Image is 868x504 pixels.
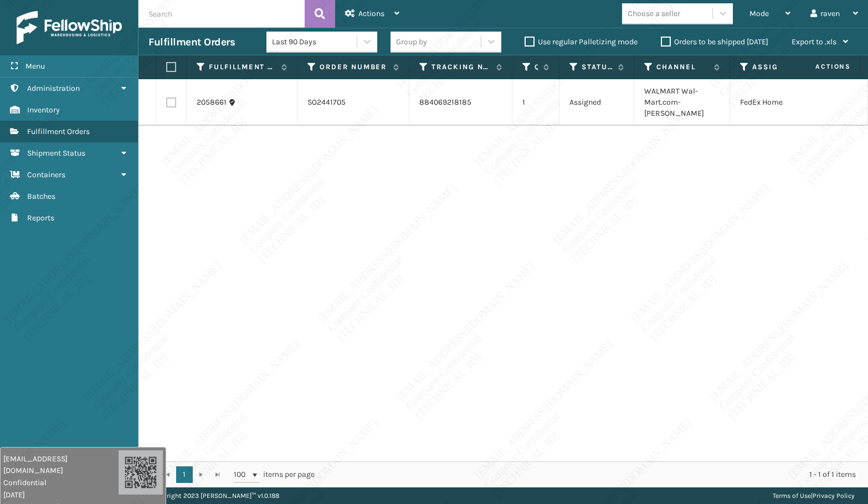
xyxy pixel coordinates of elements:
span: Mode [749,9,769,18]
p: Copyright 2023 [PERSON_NAME]™ v 1.0.188 [152,487,279,504]
label: Order Number [320,62,388,72]
td: SO2441705 [297,79,409,126]
span: Menu [25,61,45,71]
label: Tracking Number [432,62,491,72]
div: Choose a seller [628,8,680,19]
label: Assigned Carrier Service [752,62,814,72]
a: 2058661 [197,97,227,108]
div: Group by [396,36,427,48]
td: Assigned [559,79,634,126]
span: Inventory [27,105,60,115]
label: Quantity [535,62,538,72]
label: Use regular Palletizing mode [525,37,638,47]
a: 884069218185 [419,97,471,107]
span: Containers [27,170,65,179]
span: 100 [234,469,250,480]
div: | [773,487,855,504]
span: Shipment Status [27,148,85,158]
td: 1 [512,79,559,126]
h3: Fulfillment Orders [148,35,235,49]
span: Administration [27,84,80,93]
td: FedEx Home Delivery [730,79,836,126]
label: Status [582,62,613,72]
span: Batches [27,192,55,201]
a: Privacy Policy [813,492,855,500]
span: Confidential [3,477,119,488]
a: 1 [176,466,193,483]
span: Fulfillment Orders [27,127,90,136]
span: [EMAIL_ADDRESS][DOMAIN_NAME] [3,453,119,476]
label: Orders to be shipped [DATE] [661,37,768,47]
div: 1 - 1 of 1 items [330,469,856,480]
span: items per page [234,466,315,483]
label: Fulfillment Order Id [209,62,276,72]
span: Actions [358,9,384,18]
span: Export to .xls [792,37,836,47]
a: Terms of Use [773,492,811,500]
span: [DATE] [3,489,119,501]
div: Last 90 Days [272,36,358,48]
span: Actions [780,58,857,76]
span: Reports [27,213,54,223]
td: WALMART Wal-Mart.com-[PERSON_NAME] [634,79,730,126]
img: logo [17,11,122,44]
label: Channel [656,62,708,72]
